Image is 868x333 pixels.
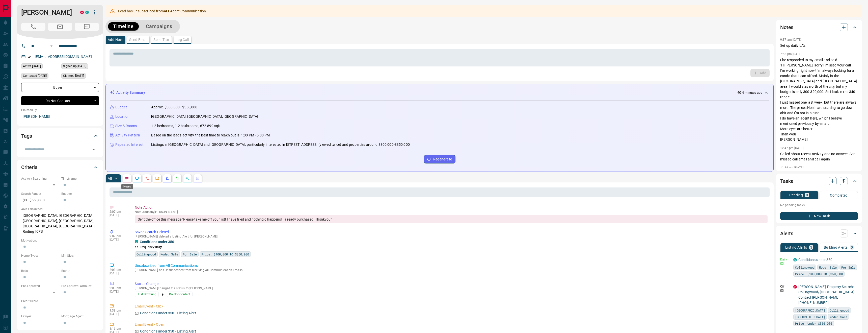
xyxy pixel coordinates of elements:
[780,257,790,262] p: Daily
[135,268,768,272] p: [PERSON_NAME] has Unsubscribed from receiving All Communication Emails
[21,23,45,31] span: Call
[795,308,825,313] span: [GEOGRAPHIC_DATA]
[780,43,858,48] p: Set up daily LA's
[28,55,31,59] svg: Email Verified
[851,246,853,249] p: 0
[121,184,133,189] div: Notes
[135,215,768,223] div: Sent the office this message "Please take me off your list! I have tried and nothing g happens! I...
[135,229,768,235] p: Saved Search Deleted
[61,73,99,80] div: Wed Jun 19 2024
[110,213,127,217] p: [DATE]
[63,64,86,69] span: Signed up [DATE]
[63,73,84,78] span: Claimed [DATE]
[798,285,854,305] a: [PERSON_NAME]' Property Search: Collingwood/[GEOGRAPHIC_DATA] Contact [PERSON_NAME] [PHONE_NUMBER]
[21,192,59,196] p: Search Range:
[798,258,833,262] a: Conditions under 350
[135,304,768,309] p: Email Event - Click
[165,176,169,180] svg: Listing Alerts
[140,245,162,249] p: Frequency:
[90,146,97,153] button: Open
[424,155,455,163] button: Regenerate
[110,88,769,97] div: Activity Summary9 minutes ago
[780,227,858,240] div: Alerts
[196,176,200,180] svg: Agent Actions
[110,272,127,275] p: [DATE]
[21,73,59,80] div: Fri Aug 09 2024
[780,23,793,31] h2: Notes
[135,205,768,210] p: Note Action
[810,246,812,249] p: 3
[795,314,825,319] span: [GEOGRAPHIC_DATA]
[115,133,140,138] p: Activity Pattern
[151,114,258,119] p: [GEOGRAPHIC_DATA], [GEOGRAPHIC_DATA], [GEOGRAPHIC_DATA]
[830,194,848,197] p: Completed
[819,265,837,270] span: Mode: Sale
[110,286,127,290] p: 2:03 pm
[135,240,138,243] div: condos.ca
[115,105,127,110] p: Budget
[21,132,32,140] h2: Tags
[61,253,99,258] p: Min Size:
[75,23,99,31] span: Message
[135,287,768,290] p: [PERSON_NAME] changed the status for [PERSON_NAME]
[140,240,174,244] a: Conditions under 350
[21,161,99,173] div: Criteria
[21,163,38,171] h2: Criteria
[21,176,59,181] p: Actively Searching:
[151,123,221,129] p: 1-2 bedrooms, 1-2 bathrooms, 672-899 sqft
[841,265,855,270] span: For Sale
[108,38,123,41] p: Add Note
[135,210,768,214] p: Note Added by [PERSON_NAME]
[61,192,99,196] p: Budget:
[61,63,99,70] div: Wed Jun 19 2024
[155,245,162,249] strong: Daily
[21,130,99,142] div: Tags
[23,64,41,69] span: Active [DATE]
[793,285,797,289] div: property.ca
[21,96,99,105] div: Do Not Contact
[135,176,139,180] svg: Lead Browsing Activity
[108,22,139,31] button: Timeline
[21,284,59,288] p: Pre-Approved:
[780,212,858,220] button: New Task
[21,63,59,70] div: Mon Mar 31 2025
[110,327,127,330] p: 1:16 pm
[780,289,784,292] svg: Email
[80,11,84,14] div: property.ca
[61,176,99,181] p: Timeframe:
[780,175,858,187] div: Tasks
[780,151,858,162] p: Called about recent activity and no answer. Sent missed call email and call again
[23,73,47,78] span: Contacted [DATE]
[806,193,808,197] p: 0
[21,211,99,236] p: [GEOGRAPHIC_DATA], [GEOGRAPHIC_DATA], [GEOGRAPHIC_DATA], [GEOGRAPHIC_DATA], [GEOGRAPHIC_DATA], [G...
[795,265,815,270] span: Collingwood
[115,123,137,129] p: Size & Rooms
[21,238,99,243] p: Motivation:
[21,314,59,319] p: Lawyer:
[780,38,802,41] p: 9:37 am [DATE]
[151,105,198,110] p: Approx. $300,000 - $350,000
[780,229,793,237] h2: Alerts
[116,90,145,95] p: Activity Summary
[780,57,858,142] p: She responded to my email and said "Hi [PERSON_NAME], sorry I missed your call . I’m working righ...
[21,299,99,303] p: Credit Score:
[110,312,127,316] p: [DATE]
[85,11,89,14] div: condos.ca
[21,269,59,273] p: Beds:
[110,234,127,238] p: 2:07 pm
[151,142,410,147] p: Listings in [GEOGRAPHIC_DATA] and [GEOGRAPHIC_DATA], particularly interested in [STREET_ADDRESS] ...
[795,321,832,326] span: Price: Under $350,000
[115,142,144,147] p: Repeated Interest
[742,90,762,95] p: 9 minutes ago
[135,322,768,327] p: Email Event - Open
[137,292,156,297] span: Just Browsing
[145,176,149,180] svg: Calls
[35,55,92,59] a: [EMAIL_ADDRESS][DOMAIN_NAME]
[110,309,127,312] p: 1:38 pm
[110,290,127,293] p: [DATE]
[155,176,159,180] svg: Emails
[793,258,797,261] div: condos.ca
[61,284,99,288] p: Pre-Approval Amount:
[830,308,849,313] span: Collingwood
[183,252,197,257] span: For Sale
